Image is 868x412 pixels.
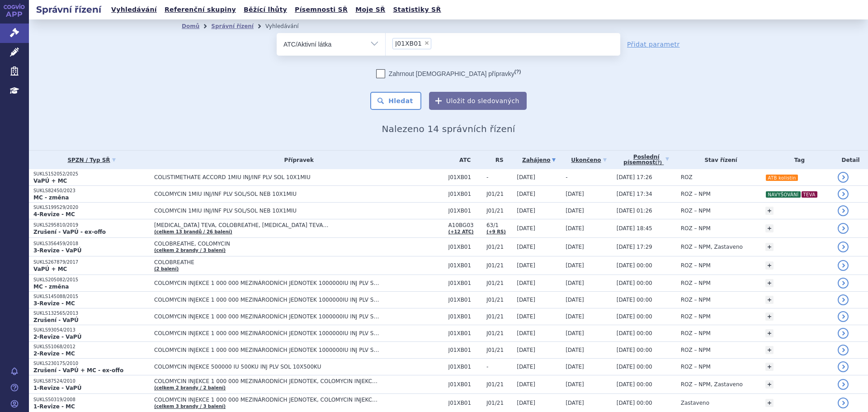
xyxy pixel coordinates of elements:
span: 63/1 [486,222,512,228]
p: SUKLS82450/2023 [33,188,150,194]
span: J01/21 [486,191,512,197]
span: [DATE] [566,364,584,370]
span: ROZ – NPM [681,208,711,214]
span: [DATE] [517,364,535,370]
span: [DATE] 00:00 [617,347,652,353]
a: (+12 ATC) [448,229,474,234]
span: J01/21 [486,262,512,269]
label: Zahrnout [DEMOGRAPHIC_DATA] přípravky [376,69,521,78]
a: + [765,207,774,215]
span: [DATE] 00:00 [617,262,652,269]
th: Stav řízení [676,151,761,169]
span: [MEDICAL_DATA] TEVA, COLOBREATHE, [MEDICAL_DATA] TEVA… [154,222,380,228]
span: J01XB01 [448,297,482,303]
span: J01XB01 [448,400,482,406]
span: COLOMYCIN INJEKCE 1 000 000 MEZINÁRODNÍCH JEDNOTEK 1000000IU INJ PLV SOL/SOL NEB 10X1MIU [154,280,380,286]
a: + [765,399,774,407]
span: ROZ – NPM, Zastaveno [681,244,743,250]
th: RS [482,151,512,169]
span: [DATE] [517,400,535,406]
span: - [566,174,567,180]
a: Vyhledávání [108,4,160,16]
span: [DATE] [566,225,584,232]
strong: 3-Revize - MC [33,300,75,307]
a: (+9 RS) [486,229,506,234]
p: SUKLS267879/2017 [33,259,150,265]
span: [DATE] [517,244,535,250]
span: J01/21 [486,313,512,320]
span: [DATE] 17:26 [617,174,652,180]
a: (2 balení) [154,266,179,271]
a: + [765,363,774,371]
a: detail [838,379,849,390]
span: J01/21 [486,347,512,353]
a: detail [838,242,849,252]
p: SUKLS152052/2025 [33,171,150,177]
li: Vyhledávání [265,19,311,33]
span: COLOMYCIN INJEKCE 1 000 000 MEZINÁRODNÍCH JEDNOTEK 1000000IU INJ PLV SOL/SOL NEB 10X1MIU [154,313,380,320]
abbr: (?) [514,69,521,75]
span: [DATE] [517,191,535,197]
span: J01XB01 [448,313,482,320]
a: + [765,346,774,354]
p: SUKLS199529/2020 [33,204,150,211]
h2: Správní řízení [29,3,108,16]
a: Domů [182,23,199,29]
span: J01/21 [486,297,512,303]
span: ROZ – NPM [681,262,711,269]
a: detail [838,172,849,183]
span: COLOMYCIN 1MIU INJ/INF PLV SOL/SOL NEB 10X1MIU [154,208,380,214]
span: - [486,364,512,370]
span: [DATE] [566,400,584,406]
th: Tag [761,151,833,169]
a: Přidat parametr [627,40,680,49]
a: detail [838,294,849,305]
a: + [765,224,774,232]
span: [DATE] [517,381,535,388]
strong: Zrušení - VaPÚ [33,317,79,323]
a: + [765,296,774,304]
span: J01/21 [486,208,512,214]
strong: Zrušení - VaPÚ + MC - ex-offo [33,367,123,374]
strong: 3-Revize - VaPÚ [33,247,81,254]
span: [DATE] 17:34 [617,191,652,197]
span: COLOBREATHE [154,259,380,265]
p: SUKLS132565/2013 [33,310,150,317]
a: detail [838,189,849,199]
span: COLOMYCIN 1MIU INJ/INF PLV SOL/SOL NEB 10X1MIU [154,191,380,197]
span: J01/21 [486,280,512,286]
span: J01XB01 [448,347,482,353]
a: + [765,279,774,287]
a: + [765,313,774,321]
span: [DATE] 00:00 [617,313,652,320]
button: Hledat [370,92,421,110]
a: + [765,243,774,251]
span: ROZ – NPM, Zastaveno [681,381,743,388]
p: SUKLS50319/2008 [33,397,150,403]
span: [DATE] 00:00 [617,364,652,370]
span: J01XB01 [448,364,482,370]
a: + [765,329,774,337]
th: Detail [833,151,868,169]
strong: VaPÚ + MC [33,178,67,184]
span: [DATE] [566,262,584,269]
p: SUKLS51068/2012 [33,344,150,350]
span: [DATE] [566,244,584,250]
strong: 1-Revize - MC [33,403,75,410]
strong: VaPÚ + MC [33,266,67,272]
span: ROZ – NPM [681,347,711,353]
a: detail [838,361,849,372]
span: [DATE] [517,313,535,320]
p: SUKLS205082/2015 [33,277,150,283]
span: J01XB01 [448,381,482,388]
a: detail [838,205,849,216]
a: Referenční skupiny [162,4,239,16]
span: COLOMYCIN INJEKCE 1 000 000 MEZINÁRODNÍCH JEDNOTEK 1000000IU INJ PLV SOL/SOL NEB 10X1MIU [154,297,380,303]
span: J01XB01 [448,262,482,269]
span: - [486,174,512,180]
span: ROZ – NPM [681,297,711,303]
span: [DATE] 00:00 [617,280,652,286]
i: ATB kolistin [766,175,797,181]
span: [DATE] [517,330,535,336]
span: [DATE] 00:00 [617,400,652,406]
